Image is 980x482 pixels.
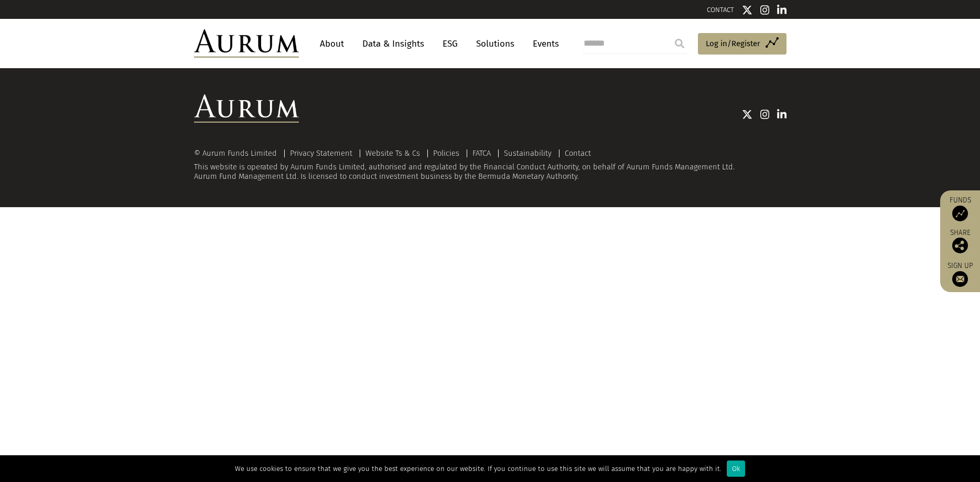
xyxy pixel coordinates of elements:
[777,109,787,120] img: Linkedin icon
[565,148,591,158] a: Contact
[760,109,770,120] img: Instagram icon
[527,34,559,53] a: Events
[952,206,968,221] img: Access Funds
[742,109,752,120] img: Twitter icon
[315,34,349,53] a: About
[194,149,282,157] div: © Aurum Funds Limited
[365,148,420,158] a: Website Ts & Cs
[194,94,299,123] img: Aurum Logo
[707,6,734,14] a: CONTACT
[945,196,975,221] a: Funds
[357,34,429,53] a: Data & Insights
[777,5,787,15] img: Linkedin icon
[504,148,552,158] a: Sustainability
[698,33,787,55] a: Log in/Register
[742,5,752,15] img: Twitter icon
[194,149,787,181] div: This website is operated by Aurum Funds Limited, authorised and regulated by the Financial Conduc...
[437,34,463,53] a: ESG
[433,148,459,158] a: Policies
[669,33,690,54] input: Submit
[472,148,491,158] a: FATCA
[194,29,299,58] img: Aurum
[471,34,520,53] a: Solutions
[706,37,760,50] span: Log in/Register
[760,5,770,15] img: Instagram icon
[290,148,352,158] a: Privacy Statement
